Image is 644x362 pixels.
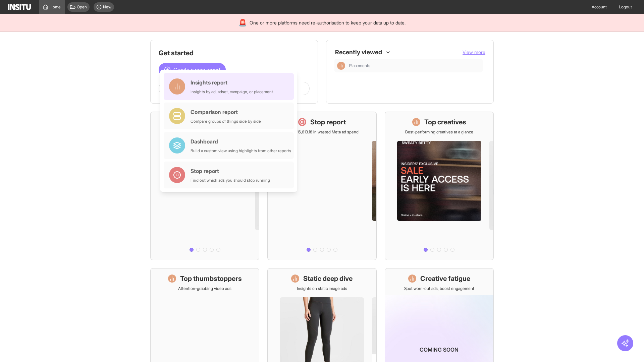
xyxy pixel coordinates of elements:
span: New [103,4,111,10]
span: Placements [349,63,480,68]
div: Compare groups of things side by side [191,119,261,124]
p: Insights on static image ads [297,286,347,291]
div: Build a custom view using highlights from other reports [191,148,291,154]
h1: Static deep dive [303,274,353,283]
span: Open [77,4,87,10]
div: Dashboard [191,137,291,145]
h1: Top creatives [424,117,466,127]
p: Save £16,613.18 in wasted Meta ad spend [285,129,359,135]
p: Best-performing creatives at a glance [405,129,473,135]
span: Home [50,4,61,10]
div: Stop report [191,167,270,175]
div: Insights by ad, adset, campaign, or placement [191,89,273,95]
h1: Get started [159,48,310,58]
h1: Top thumbstoppers [180,274,242,283]
span: One or more platforms need re-authorisation to keep your data up to date. [250,19,406,26]
button: Create a new report [159,63,226,76]
a: What's live nowSee all active ads instantly [150,112,259,260]
span: Create a new report [173,66,220,74]
div: Find out which ads you should stop running [191,178,270,183]
div: Insights [337,62,345,70]
img: Logo [8,4,31,10]
a: Stop reportSave £16,613.18 in wasted Meta ad spend [267,112,376,260]
h1: Stop report [310,117,346,127]
span: View more [463,49,485,55]
span: Placements [349,63,370,68]
div: Comparison report [191,108,261,116]
a: Top creativesBest-performing creatives at a glance [385,112,494,260]
div: Insights report [191,78,273,86]
div: 🚨 [238,18,247,27]
p: Attention-grabbing video ads [178,286,231,291]
button: View more [463,49,485,56]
